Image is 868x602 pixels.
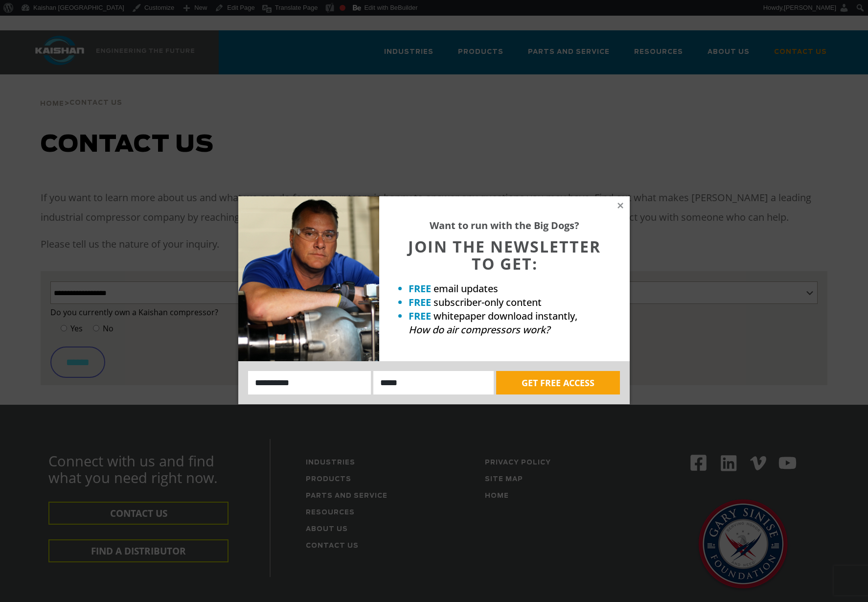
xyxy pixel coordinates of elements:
button: Close [616,201,625,210]
span: JOIN THE NEWSLETTER TO GET: [408,236,601,274]
strong: FREE [409,282,431,295]
input: Name: [248,371,371,394]
input: Email [373,371,494,394]
strong: FREE [409,309,431,323]
button: GET FREE ACCESS [496,371,620,394]
strong: Want to run with the Big Dogs? [430,219,579,232]
em: How do air compressors work? [409,323,550,336]
span: whitepaper download instantly, [434,309,577,323]
strong: FREE [409,296,431,309]
span: subscriber-only content [434,296,542,309]
span: email updates [434,282,498,295]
